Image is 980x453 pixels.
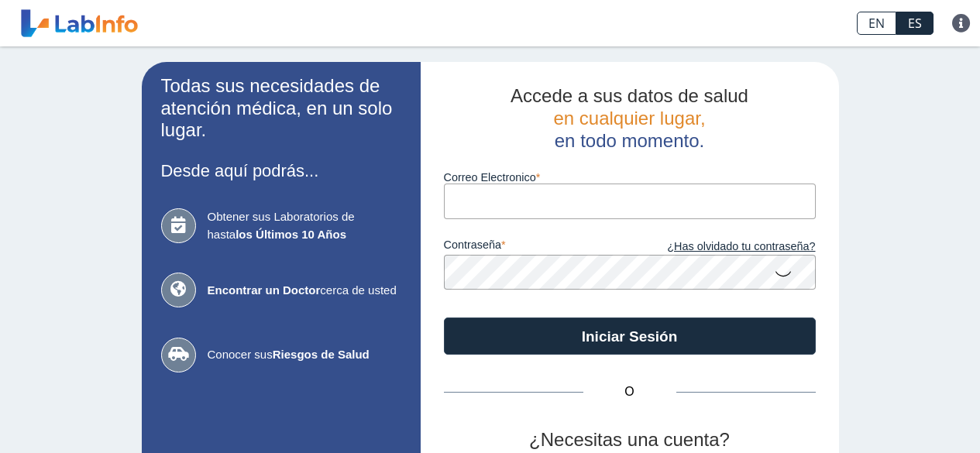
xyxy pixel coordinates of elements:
[273,348,370,361] b: Riesgos de Salud
[208,208,401,243] span: Obtener sus Laboratorios de hasta
[857,12,896,35] a: EN
[583,383,676,401] span: O
[511,85,748,106] span: Accede a sus datos de salud
[161,161,401,180] h3: Desde aquí podrás...
[444,171,816,184] label: Correo Electronico
[444,317,816,355] button: Iniciar Sesión
[444,239,630,256] label: contraseña
[208,346,401,364] span: Conocer sus
[553,108,705,129] span: en cualquier lugar,
[555,130,704,151] span: en todo momento.
[444,429,816,451] h2: ¿Necesitas una cuenta?
[630,239,816,256] a: ¿Has olvidado tu contraseña?
[208,283,321,297] b: Encontrar un Doctor
[896,12,934,35] a: ES
[161,75,401,142] h2: Todas sus necesidades de atención médica, en un solo lugar.
[236,228,346,241] b: los Últimos 10 Años
[208,282,401,300] span: cerca de usted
